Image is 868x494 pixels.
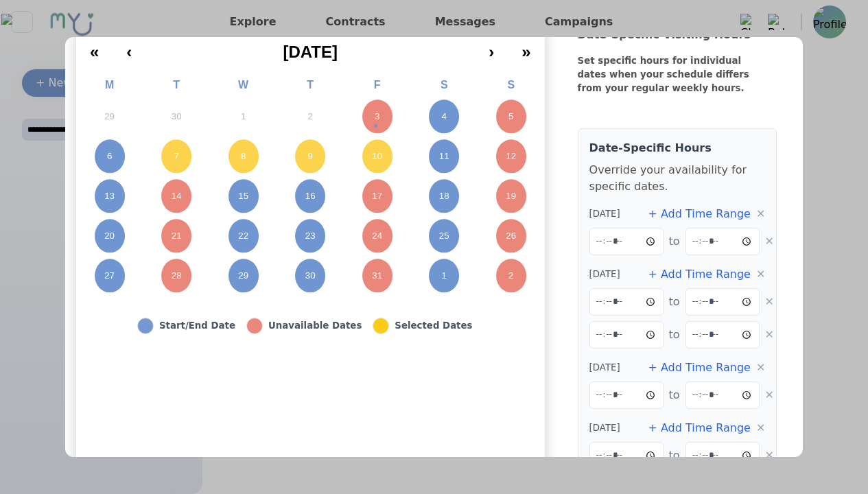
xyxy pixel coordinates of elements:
[508,110,513,123] abbr: October 5, 2025
[143,216,210,256] button: October 21, 2025
[277,176,344,216] button: October 16, 2025
[648,360,751,376] button: + Add Time Range
[478,216,545,256] button: October 26, 2025
[277,256,344,296] button: October 30, 2025
[105,79,114,91] abbr: Monday
[578,27,777,54] div: Date-Specific Visiting Hours
[307,79,314,91] abbr: Thursday
[410,256,478,296] button: November 1, 2025
[76,97,143,137] button: September 29, 2025
[210,256,277,296] button: October 29, 2025
[344,137,411,176] button: October 10, 2025
[241,150,246,163] abbr: October 8, 2025
[669,294,680,310] span: to
[305,190,316,202] abbr: October 16, 2025
[578,54,758,112] div: Set specific hours for individual dates when your schedule differs from your regular weekly hours.
[648,420,751,436] button: + Add Time Range
[76,137,143,176] button: October 6, 2025
[143,256,210,296] button: October 28, 2025
[589,140,766,156] h4: Date-Specific Hours
[669,387,680,403] span: to
[76,176,143,216] button: October 13, 2025
[143,97,210,137] button: September 30, 2025
[506,190,516,202] abbr: October 19, 2025
[344,216,411,256] button: October 24, 2025
[238,79,248,91] abbr: Wednesday
[375,110,379,123] abbr: October 3, 2025
[277,137,344,176] button: October 9, 2025
[765,447,774,464] button: ✕
[589,268,620,281] span: [DATE]
[173,79,180,91] abbr: Tuesday
[648,206,751,222] button: + Add Time Range
[143,176,210,216] button: October 14, 2025
[439,230,449,242] abbr: October 25, 2025
[172,110,182,123] abbr: September 30, 2025
[589,207,620,221] span: [DATE]
[756,420,765,436] button: ✕
[410,176,478,216] button: October 18, 2025
[669,447,680,464] span: to
[395,319,472,333] div: Selected Dates
[372,190,382,202] abbr: October 17, 2025
[442,270,447,282] abbr: November 1, 2025
[172,270,182,282] abbr: October 28, 2025
[374,79,381,91] abbr: Friday
[76,32,113,62] button: «
[305,270,316,282] abbr: October 30, 2025
[439,190,449,202] abbr: October 18, 2025
[238,230,248,242] abbr: October 22, 2025
[277,97,344,137] button: October 2, 2025
[143,137,210,176] button: October 7, 2025
[238,190,248,202] abbr: October 15, 2025
[372,150,382,163] abbr: October 10, 2025
[410,137,478,176] button: October 11, 2025
[104,110,115,123] abbr: September 29, 2025
[506,150,516,163] abbr: October 12, 2025
[441,79,448,91] abbr: Saturday
[508,32,544,62] button: »
[506,230,516,242] abbr: October 26, 2025
[113,32,145,62] button: ‹
[372,270,382,282] abbr: October 31, 2025
[478,137,545,176] button: October 12, 2025
[210,137,277,176] button: October 8, 2025
[439,150,449,163] abbr: October 11, 2025
[648,266,751,283] button: + Add Time Range
[410,97,478,137] button: October 4, 2025
[174,150,178,163] abbr: October 7, 2025
[268,319,362,333] div: Unavailable Dates
[307,150,312,163] abbr: October 9, 2025
[765,387,774,403] button: ✕
[478,97,545,137] button: October 5, 2025
[76,216,143,256] button: October 20, 2025
[159,319,235,333] div: Start/End Date
[241,110,246,123] abbr: October 1, 2025
[107,150,112,163] abbr: October 6, 2025
[669,327,680,343] span: to
[145,32,475,62] button: [DATE]
[283,43,338,61] span: [DATE]
[765,233,774,250] button: ✕
[104,230,115,242] abbr: October 20, 2025
[210,97,277,137] button: October 1, 2025
[765,327,774,343] button: ✕
[589,162,766,195] p: Override your availability for specific dates.
[277,216,344,256] button: October 23, 2025
[172,190,182,202] abbr: October 14, 2025
[478,256,545,296] button: November 2, 2025
[344,256,411,296] button: October 31, 2025
[210,216,277,256] button: October 22, 2025
[756,360,765,376] button: ✕
[756,206,765,222] button: ✕
[172,230,182,242] abbr: October 21, 2025
[589,421,620,435] span: [DATE]
[478,176,545,216] button: October 19, 2025
[305,230,316,242] abbr: October 23, 2025
[507,79,515,91] abbr: Sunday
[372,230,382,242] abbr: October 24, 2025
[756,266,765,283] button: ✕
[307,110,312,123] abbr: October 2, 2025
[442,110,447,123] abbr: October 4, 2025
[508,270,513,282] abbr: November 2, 2025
